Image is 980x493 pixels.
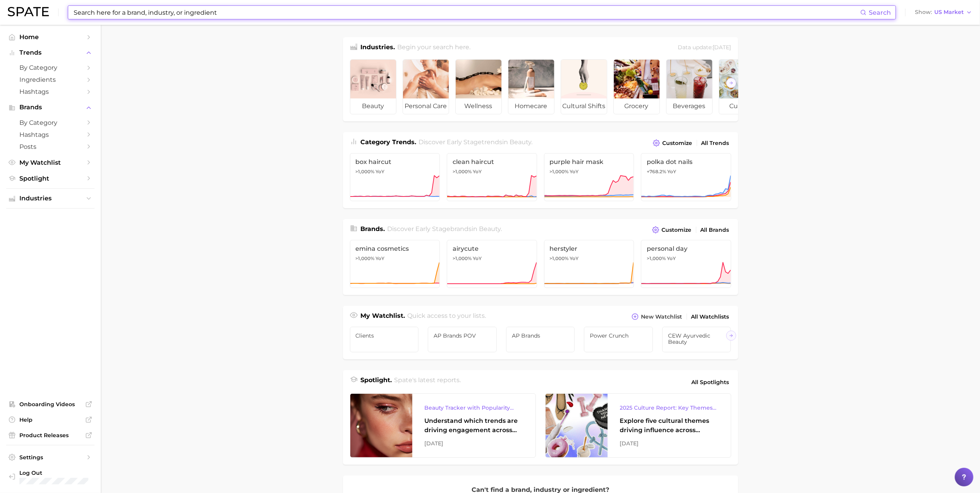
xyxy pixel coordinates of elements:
span: Discover Early Stage trends in . [419,138,532,146]
span: cultural shifts [561,98,607,114]
h1: Spotlight. [361,376,392,389]
a: emina cosmetics>1,000% YoY [350,240,440,288]
span: Help [19,416,81,423]
span: wellness [456,98,501,114]
h1: Industries. [361,43,395,53]
a: All Watchlists [689,312,731,322]
span: Customize [663,140,692,147]
span: All Watchlists [691,314,729,320]
h2: Quick access to your lists. [407,311,486,322]
a: Home [6,31,95,43]
span: New Watchlist [641,314,682,320]
a: personal care [403,59,449,114]
a: personal day>1,000% YoY [641,240,731,288]
span: herstyler [550,245,629,252]
a: polka dot nails+768.2% YoY [641,153,731,201]
span: >1,000% [647,255,666,261]
span: beauty [510,138,531,146]
span: YoY [376,255,385,262]
span: by Category [19,64,81,71]
span: CEW Ayurvedic Beauty [668,333,725,345]
a: All Brands [699,225,731,235]
span: personal care [403,98,449,114]
span: purple hair mask [550,158,629,165]
div: Understand which trends are driving engagement across platforms in the skin, hair, makeup, and fr... [425,416,523,435]
button: Industries [6,193,95,204]
span: Ingredients [19,76,81,83]
a: Posts [6,141,95,153]
span: My Watchlist [19,159,81,166]
span: YoY [570,255,579,262]
span: personal day [647,245,725,252]
span: Industries [19,195,81,202]
a: clean haircut>1,000% YoY [447,153,537,201]
span: Onboarding Videos [19,401,81,408]
span: Product Releases [19,432,81,439]
a: Log out. Currently logged in with e-mail kkrom@stellarising.com. [6,467,95,487]
span: Category Trends . [361,138,417,146]
span: emina cosmetics [356,245,434,252]
span: YoY [667,255,676,262]
span: >1,000% [356,255,375,261]
span: All Brands [701,227,729,233]
button: Brands [6,102,95,113]
a: Hashtags [6,86,95,98]
input: Search here for a brand, industry, or ingredient [73,6,860,19]
span: +768.2% [647,169,666,174]
span: by Category [19,119,81,126]
a: Settings [6,452,95,463]
button: Trends [6,47,95,59]
button: New Watchlist [630,311,684,322]
span: >1,000% [453,169,472,174]
h1: My Watchlist. [361,311,405,322]
span: Hashtags [19,131,81,138]
a: grocery [613,59,660,114]
a: All Trends [699,138,731,148]
a: beverages [666,59,713,114]
span: Log Out [19,469,88,476]
a: AP brands POV [428,327,497,352]
span: Power Crunch [590,333,647,339]
a: Spotlight [6,172,95,184]
a: Onboarding Videos [6,398,95,410]
span: Home [19,33,81,41]
h2: Spate's latest reports. [394,376,461,389]
span: AP brands POV [434,333,491,339]
span: airycute [453,245,531,252]
span: AP Brands [512,333,569,339]
span: Customize [662,227,692,233]
a: homecare [508,59,555,114]
span: YoY [570,169,579,175]
a: cultural shifts [561,59,607,114]
a: culinary [719,59,765,114]
a: Power Crunch [584,327,653,352]
span: box haircut [356,158,434,165]
span: culinary [719,98,765,114]
span: Search [869,9,891,16]
a: My Watchlist [6,157,95,169]
button: ShowUS Market [913,7,974,17]
span: Posts [19,143,81,150]
div: [DATE] [425,439,523,448]
span: Brands . [361,225,385,233]
a: Ingredients [6,74,95,86]
a: 2025 Culture Report: Key Themes That Are Shaping Consumer DemandExplore five cultural themes driv... [545,393,731,458]
span: polka dot nails [647,158,725,165]
span: clean haircut [453,158,531,165]
h2: Begin your search here. [397,43,470,53]
button: Customize [651,138,694,148]
span: grocery [614,98,660,114]
a: Help [6,414,95,426]
a: Hashtags [6,129,95,141]
button: Scroll Right [726,78,736,88]
span: Spotlight [19,175,81,182]
a: box haircut>1,000% YoY [350,153,440,201]
a: Clients [350,327,419,352]
div: [DATE] [620,439,718,448]
span: >1,000% [550,255,569,261]
a: by Category [6,62,95,74]
button: Scroll Right [726,331,736,341]
span: YoY [376,169,385,175]
button: Customize [650,224,693,235]
span: All Spotlights [692,378,729,387]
